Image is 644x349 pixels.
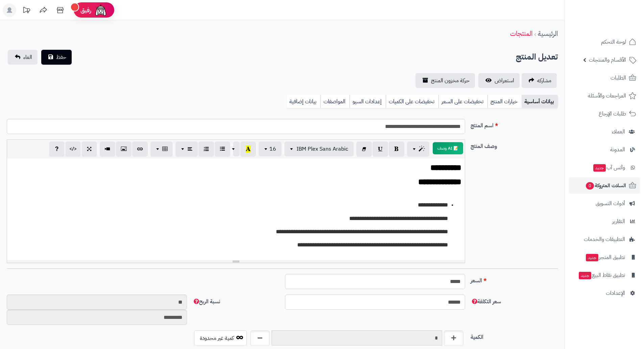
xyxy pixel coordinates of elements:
[468,274,560,285] label: السعر
[586,182,594,190] span: 0
[438,95,487,108] a: تخفيضات على السعر
[415,73,475,88] a: حركة مخزون المنتج
[588,91,626,101] span: المراجعات والأسئلة
[537,77,551,85] span: مشاركه
[612,217,625,226] span: التقارير
[585,181,626,190] span: السلات المتروكة
[284,141,354,156] button: IBM Plex Sans Arabic
[350,95,386,108] a: إعدادات السيو
[478,73,520,88] a: استعراض
[589,55,626,65] span: الأقسام والمنتجات
[578,270,625,280] span: تطبيق نقاط البيع
[94,3,108,17] img: ai-face.png
[495,77,514,85] span: استعراض
[569,213,640,230] a: التقارير
[471,298,501,306] span: سعر التكلفة
[606,288,625,298] span: الإعدادات
[41,50,72,65] button: حفظ
[569,267,640,283] a: تطبيق نقاط البيعجديد
[433,142,463,154] button: 📝 AI وصف
[569,88,640,104] a: المراجعات والأسئلة
[468,330,560,341] label: الكمية
[579,272,591,279] span: جديد
[569,141,640,158] a: المدونة
[569,34,640,50] a: لوحة التحكم
[593,163,625,172] span: وآتس آب
[569,249,640,265] a: تطبيق المتجرجديد
[296,145,348,153] span: IBM Plex Sans Arabic
[569,159,640,176] a: وآتس آبجديد
[585,253,625,262] span: تطبيق المتجر
[320,95,350,108] a: المواصفات
[522,95,558,108] a: بيانات أساسية
[80,6,91,14] span: رفيق
[569,124,640,140] a: العملاء
[8,50,38,65] a: الغاء
[510,28,532,39] a: المنتجات
[569,70,640,86] a: الطلبات
[259,141,282,156] button: 16
[610,145,625,154] span: المدونة
[522,73,557,88] a: مشاركه
[601,37,626,47] span: لوحة التحكم
[287,95,320,108] a: بيانات إضافية
[569,195,640,212] a: أدوات التسويق
[468,119,560,130] label: اسم المنتج
[586,254,598,261] span: جديد
[487,95,522,108] a: خيارات المنتج
[18,3,35,19] a: تحديثات المنصة
[516,50,558,64] h2: تعديل المنتج
[584,235,625,244] span: التطبيقات والخدمات
[611,73,626,83] span: الطلبات
[431,77,470,85] span: حركة مخزون المنتج
[569,285,640,301] a: الإعدادات
[538,28,558,39] a: الرئيسية
[596,199,625,208] span: أدوات التسويق
[23,53,32,61] span: الغاء
[569,106,640,122] a: طلبات الإرجاع
[56,53,66,61] span: حفظ
[612,127,625,136] span: العملاء
[569,177,640,194] a: السلات المتروكة0
[269,145,276,153] span: 16
[386,95,438,108] a: تخفيضات على الكميات
[192,298,220,306] span: نسبة الربح
[593,164,606,172] span: جديد
[468,139,560,150] label: وصف المنتج
[569,231,640,247] a: التطبيقات والخدمات
[598,18,638,32] img: logo-2.png
[599,109,626,118] span: طلبات الإرجاع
